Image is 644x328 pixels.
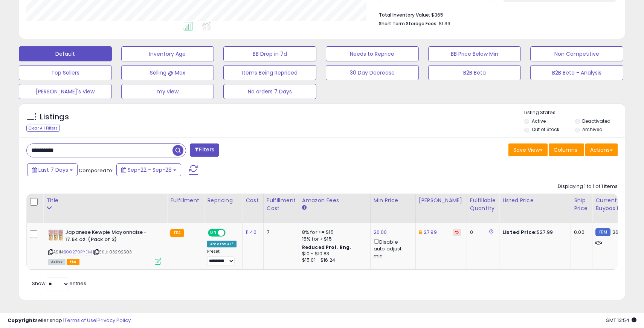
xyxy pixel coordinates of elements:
[121,65,214,80] button: Selling @ Max
[27,163,78,176] button: Last 7 Days
[67,259,79,265] span: FBA
[326,46,419,61] button: Needs to Reprice
[585,143,618,156] button: Actions
[121,84,214,99] button: my view
[40,112,69,122] h5: Listings
[554,146,577,154] span: Columns
[65,229,157,245] b: Japanese Kewpie Mayonnaise - 17.64 oz. (Pack of 3)
[379,10,612,19] li: $365
[326,65,419,80] button: 30 Day Decrease
[574,229,586,236] div: 0.00
[170,197,201,204] div: Fulfillment
[302,251,365,257] div: $10 - $10.83
[267,229,293,236] div: 7
[32,280,86,287] span: Show: entries
[582,118,610,124] label: Deactivated
[558,183,618,190] div: Displaying 1 to 1 of 1 items
[302,236,365,243] div: 15% for > $15
[424,229,437,236] a: 27.99
[428,46,521,61] button: BB Price Below Min
[374,197,412,204] div: Min Price
[374,238,410,259] div: Disable auto adjust min
[8,317,35,324] strong: Copyright
[530,46,623,61] button: Non Competitive
[302,204,307,211] small: Amazon Fees.
[38,166,68,174] span: Last 7 Days
[302,244,351,250] b: Reduced Prof. Rng.
[223,65,316,80] button: Items Being Repriced
[48,259,66,265] span: All listings currently available for purchase on Amazon
[502,197,568,204] div: Listed Price
[524,109,625,116] p: Listing States:
[170,229,184,237] small: FBA
[582,126,603,133] label: Archived
[374,229,387,236] a: 26.00
[26,125,60,132] div: Clear All Filters
[79,167,113,174] span: Compared to:
[246,197,260,204] div: Cost
[302,197,367,204] div: Amazon Fees
[470,197,496,212] div: Fulfillable Quantity
[302,257,365,264] div: $15.01 - $16.24
[574,197,589,212] div: Ship Price
[595,228,610,236] small: FBM
[190,143,219,157] button: Filters
[612,229,626,236] span: 26.99
[532,126,559,133] label: Out of Stock
[8,317,131,324] div: seller snap | |
[207,241,237,247] div: Amazon AI *
[207,249,237,266] div: Preset:
[419,197,464,204] div: [PERSON_NAME]
[502,229,565,236] div: $27.99
[595,197,634,212] div: Current Buybox Price
[19,46,112,61] button: Default
[207,197,239,204] div: Repricing
[223,84,316,99] button: No orders 7 Days
[428,65,521,80] button: B2B Beta
[606,317,636,324] span: 2025-10-6 13:54 GMT
[98,317,131,324] a: Privacy Policy
[530,65,623,80] button: B2B Beta - Analysis
[267,197,296,212] div: Fulfillment Cost
[48,229,161,264] div: ASIN:
[502,229,537,236] b: Listed Price:
[209,230,218,236] span: ON
[93,249,132,255] span: | SKU: 03292503
[224,230,237,236] span: OFF
[549,143,584,156] button: Columns
[470,229,493,236] div: 0
[128,166,172,174] span: Sep-22 - Sep-28
[532,118,546,124] label: Active
[379,20,438,27] b: Short Term Storage Fees:
[246,229,256,236] a: 11.40
[19,84,112,99] button: [PERSON_NAME]'s View
[46,197,164,204] div: Title
[508,143,548,156] button: Save View
[121,46,214,61] button: Inventory Age
[116,163,181,176] button: Sep-22 - Sep-28
[64,317,96,324] a: Terms of Use
[379,12,430,18] b: Total Inventory Value:
[48,229,63,241] img: 6110B8fPhXL._SL40_.jpg
[223,46,316,61] button: BB Drop in 7d
[64,249,92,255] a: B00279RYEM
[19,65,112,80] button: Top Sellers
[439,20,450,27] span: $1.39
[302,229,365,236] div: 8% for <= $15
